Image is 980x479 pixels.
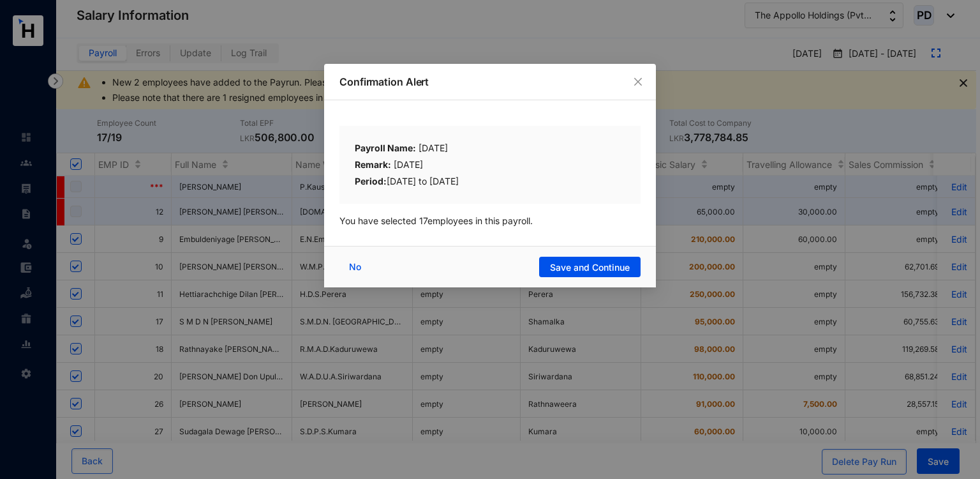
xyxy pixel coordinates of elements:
span: No [349,260,361,274]
span: Save and Continue [550,261,630,274]
button: Close [631,75,645,89]
button: Save and Continue [539,257,641,277]
div: [DATE] [355,158,625,174]
div: [DATE] to [DATE] [355,174,625,188]
p: Confirmation Alert [339,74,641,89]
div: [DATE] [355,141,625,158]
button: No [339,257,374,277]
b: Period: [355,176,387,186]
b: Payroll Name: [355,142,416,153]
span: close [633,77,643,87]
span: You have selected 17 employees in this payroll. [339,215,533,226]
b: Remark: [355,159,391,170]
